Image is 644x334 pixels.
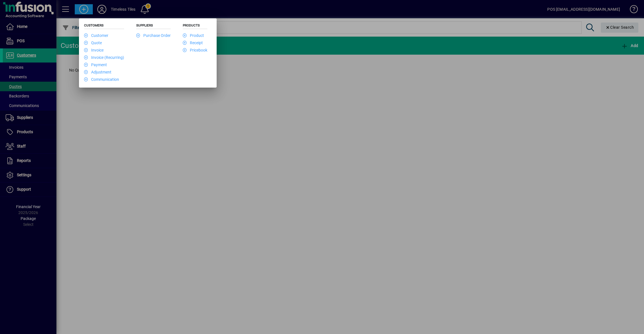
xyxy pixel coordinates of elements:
a: Receipt [183,41,203,45]
a: Invoice [84,48,104,52]
a: Invoice (Recurring) [84,55,124,60]
h5: Products [183,23,207,29]
a: Payment [84,63,107,67]
a: Communication [84,77,119,82]
a: Purchase Order [136,33,171,38]
a: Product [183,33,204,38]
a: Pricebook [183,48,207,52]
h5: Customers [84,23,124,29]
a: Quote [84,41,102,45]
h5: Suppliers [136,23,171,29]
a: Adjustment [84,70,111,74]
a: Customer [84,33,108,38]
